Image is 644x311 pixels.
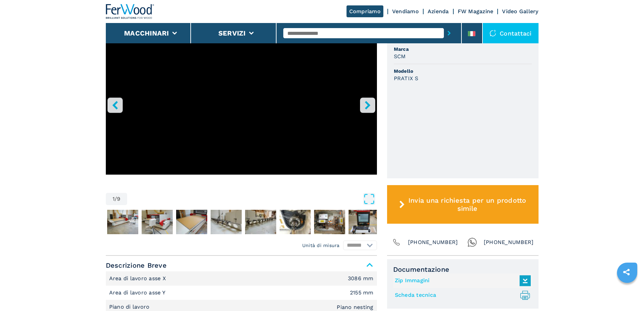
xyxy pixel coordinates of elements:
[313,208,347,236] button: Go to Slide 8
[314,210,345,234] img: 65291cf33433b39f59fd73abfc58c02f
[108,97,123,113] button: left-button
[428,8,449,15] a: Azienda
[387,185,539,224] button: Invia una richiesta per un prodotto simile
[347,208,381,236] button: Go to Slide 9
[395,290,527,301] a: Scheda tecnica
[350,290,374,295] em: 2155 mm
[468,238,477,247] img: Whatsapp
[106,22,377,186] div: Go to Slide 1
[218,29,246,37] button: Servizi
[394,52,406,60] h3: SCM
[109,275,168,282] p: Area di lavoro asse X
[407,196,527,213] span: Invia una richiesta per un prodotto simile
[209,208,243,236] button: Go to Slide 5
[124,29,169,37] button: Macchinari
[615,281,639,306] iframe: Chat
[113,196,115,202] span: 1
[106,259,377,271] span: Descrizione Breve
[483,23,539,43] div: Contattaci
[106,4,154,19] img: Ferwood
[176,210,207,234] img: 80eb6a575a54b2ea6aa9baa21f573935
[392,8,419,15] a: Vendiamo
[349,210,380,234] img: 8b969b9ce18552085e8617a9fdf5d598
[211,210,242,234] img: 166484348813423466a50e889ef11733
[444,25,454,41] button: submit-button
[337,305,373,310] em: Piano nesting
[618,264,635,281] a: sharethis
[395,275,527,286] a: Zip Immagini
[106,208,140,236] button: Go to Slide 2
[245,210,276,234] img: fd5a08b4eed6d0a40493a8b0a45bd63f
[280,210,311,234] img: 8e8dad24bfd4f73ed7373e797f7cc5ea
[129,193,375,205] button: Open Fullscreen
[106,208,377,236] nav: Thumbnail Navigation
[348,276,374,281] em: 3086 mm
[142,210,173,234] img: 23af4dc7c7c3630b3522750b39b7174c
[244,208,278,236] button: Go to Slide 6
[117,196,120,202] span: 9
[360,97,375,113] button: right-button
[484,238,534,247] span: [PHONE_NUMBER]
[502,8,538,15] a: Video Gallery
[278,208,312,236] button: Go to Slide 7
[109,303,151,311] p: Piano di lavoro
[394,68,532,74] span: Modello
[347,5,383,17] a: Compriamo
[106,22,377,175] iframe: Centro di lavoro con piano NESTING in azione - SCM PRATIX S - Ferwoodgroup - 007489
[302,242,340,249] em: Unità di misura
[175,208,209,236] button: Go to Slide 4
[109,289,167,296] p: Area di lavoro asse Y
[394,46,532,52] span: Marca
[115,196,117,202] span: /
[458,8,494,15] a: FW Magazine
[392,238,401,247] img: Phone
[107,210,138,234] img: ae1d021b5a01bf4a9b505b63b732a708
[408,238,458,247] span: [PHONE_NUMBER]
[393,265,532,273] span: Documentazione
[140,208,174,236] button: Go to Slide 3
[490,30,496,37] img: Contattaci
[394,74,419,82] h3: PRATIX S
